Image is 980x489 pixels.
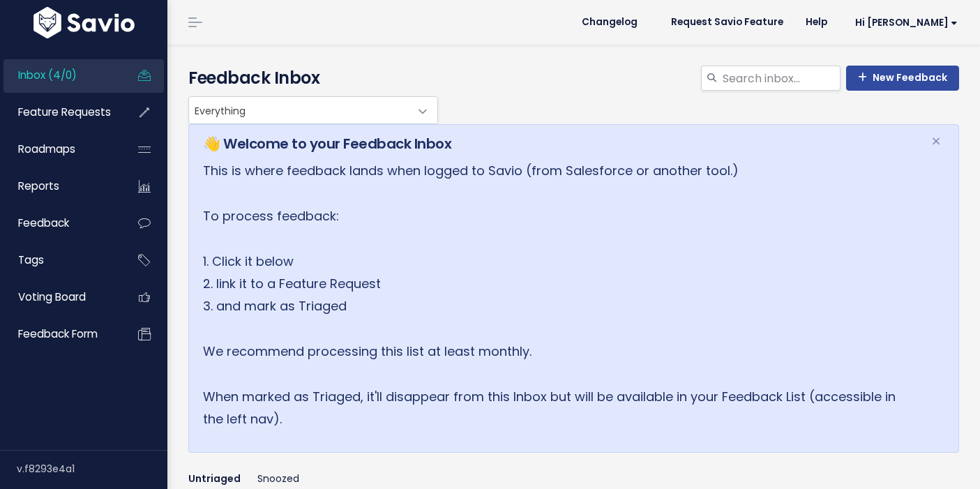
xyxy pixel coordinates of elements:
a: Feedback form [3,318,116,350]
input: Search inbox... [721,66,840,91]
a: Hi [PERSON_NAME] [838,12,969,33]
a: Roadmaps [3,133,116,165]
img: logo-white.9d6f32f41409.svg [30,7,138,38]
a: Voting Board [3,281,116,313]
span: Reports [18,179,59,193]
span: Everything [189,97,409,123]
a: Request Savio Feature [660,12,794,33]
span: Changelog [582,17,638,27]
span: Feedback [18,216,69,230]
a: New Feedback [846,66,959,91]
a: Feedback [3,207,116,239]
span: Tags [18,253,44,267]
h5: 👋 Welcome to your Feedback Inbox [203,133,914,154]
span: Roadmaps [18,142,75,156]
a: Reports [3,170,116,202]
div: v.f8293e4a1 [17,451,167,487]
span: Voting Board [18,289,86,304]
a: Feature Requests [3,96,116,128]
button: Close [917,125,955,158]
span: × [931,130,941,153]
h4: Feedback Inbox [188,66,959,91]
span: Feature Requests [18,105,111,119]
span: Feedback form [18,326,98,341]
span: Hi [PERSON_NAME] [855,17,958,28]
p: This is where feedback lands when logged to Savio (from Salesforce or another tool.) To process f... [203,160,914,431]
a: Tags [3,244,116,276]
span: Everything [188,96,438,124]
a: Inbox (4/0) [3,59,116,91]
a: Help [794,12,838,33]
span: Inbox (4/0) [18,68,77,82]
